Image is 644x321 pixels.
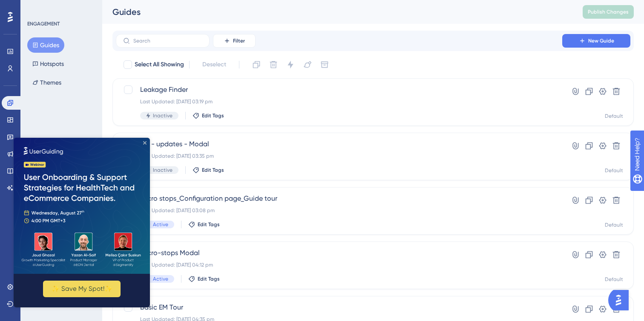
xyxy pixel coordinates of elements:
button: Edit Tags [193,112,224,119]
div: Default [605,113,623,119]
span: Deselect [202,60,226,70]
div: Last Updated: [DATE] 04:12 pm [140,261,538,268]
span: Publish Changes [588,9,629,15]
span: Select All Showing [135,60,184,70]
button: Guides [27,37,64,53]
button: ✨ Save My Spot!✨ [29,143,107,159]
div: Default [605,167,623,174]
span: Filter [233,37,245,44]
div: Last Updated: [DATE] 03:35 pm [140,153,538,159]
div: Close Preview [129,3,133,7]
div: Guides [112,6,561,18]
span: New Guide [588,37,614,44]
span: Edit Tags [198,221,220,228]
button: Edit Tags [193,167,224,173]
span: Micro-stops Modal [140,248,538,258]
div: Last Updated: [DATE] 03:19 pm [140,98,538,105]
span: Edit Tags [202,112,224,119]
span: KPI - updates - Modal [140,139,538,149]
div: ENGAGEMENT [27,20,60,27]
button: Themes [27,75,66,90]
button: Hotspots [27,56,69,71]
span: Inactive [153,167,172,173]
div: Default [605,276,623,283]
div: Default [605,222,623,228]
button: New Guide [562,34,630,48]
span: Need Help? [20,2,53,12]
span: Basic EM Tour [140,302,538,312]
iframe: UserGuiding AI Assistant Launcher [608,287,634,313]
span: Leakage Finder [140,85,538,95]
button: Edit Tags [188,276,220,282]
span: Edit Tags [198,276,220,282]
span: Active [153,221,168,228]
button: Deselect [195,57,234,72]
div: Last Updated: [DATE] 03:08 pm [140,207,538,214]
button: Filter [213,34,256,48]
input: Search [133,38,202,44]
span: Micro stops_Configuration page_Guide tour [140,193,538,204]
span: Active [153,276,168,282]
span: Edit Tags [202,167,224,173]
span: Inactive [153,112,172,119]
button: Edit Tags [188,221,220,228]
button: Publish Changes [583,5,634,19]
